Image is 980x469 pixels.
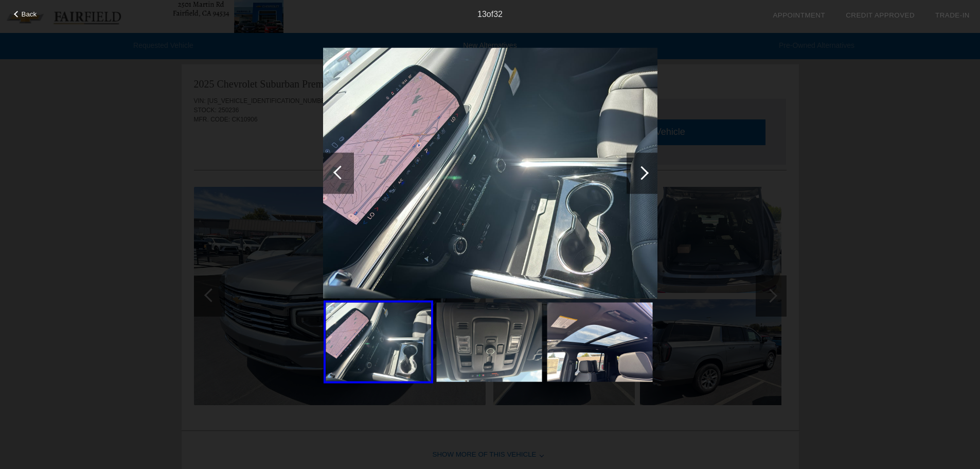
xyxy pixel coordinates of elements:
[22,10,37,18] span: Back
[773,11,825,19] a: Appointment
[493,10,503,19] span: 32
[323,47,657,299] img: 13.jpg
[436,303,542,382] img: 14.jpg
[477,10,487,19] span: 13
[547,303,652,382] img: 15.jpg
[846,11,915,19] a: Credit Approved
[935,11,970,19] a: Trade-In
